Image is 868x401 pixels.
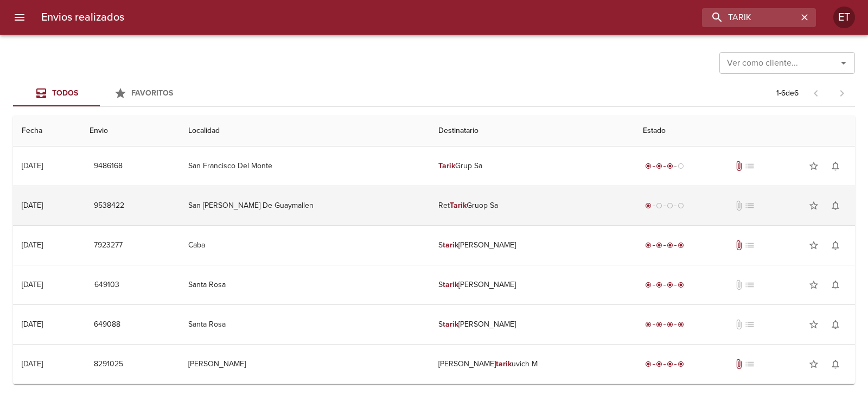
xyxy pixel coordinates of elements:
div: Entregado [643,279,686,290]
button: Agregar a favoritos [803,353,825,375]
span: notifications_none [830,279,841,290]
span: radio_button_checked [678,242,684,249]
span: Tiene documentos adjuntos [733,359,744,370]
span: No tiene documentos adjuntos [733,279,744,290]
span: radio_button_checked [656,321,662,328]
th: Estado [634,116,855,147]
td: Santa Rosa [180,265,430,304]
span: No tiene pedido asociado [744,359,755,370]
span: 7923277 [94,239,123,252]
button: 9486168 [90,156,127,176]
button: Abrir [836,55,851,71]
span: radio_button_checked [656,282,662,288]
div: ET [833,7,855,28]
span: star_border [808,240,819,251]
span: radio_button_checked [645,242,652,249]
span: 8291025 [94,358,123,371]
span: star_border [808,359,819,370]
button: Activar notificaciones [825,234,846,256]
td: S [PERSON_NAME] [430,265,634,304]
button: Activar notificaciones [825,195,846,217]
span: Tiene documentos adjuntos [733,161,744,171]
td: Caba [180,226,430,265]
div: Entregado [643,359,686,370]
div: [DATE] [22,320,43,329]
em: Tarik [438,161,455,170]
button: Agregar a favoritos [803,234,825,256]
span: 649103 [94,278,120,292]
td: Santa Rosa [180,305,430,344]
span: radio_button_checked [667,321,673,328]
span: radio_button_unchecked [656,202,662,209]
em: Tarik [450,201,467,210]
span: No tiene pedido asociado [744,161,755,171]
td: San [PERSON_NAME] De Guaymallen [180,186,430,225]
td: [PERSON_NAME] [180,345,430,384]
div: Entregado [643,319,686,330]
span: star_border [808,161,819,171]
th: Fecha [13,116,81,147]
span: 649088 [94,318,120,332]
h6: Envios realizados [41,9,124,26]
span: radio_button_checked [667,361,673,367]
span: radio_button_checked [645,361,652,367]
span: Pagina siguiente [829,80,855,106]
span: radio_button_checked [678,361,684,367]
td: S [PERSON_NAME] [430,305,634,344]
span: radio_button_unchecked [678,202,684,209]
span: radio_button_checked [667,163,673,169]
span: radio_button_checked [656,242,662,249]
span: radio_button_unchecked [667,202,673,209]
button: 7923277 [90,235,127,256]
span: No tiene pedido asociado [744,240,755,251]
span: notifications_none [830,161,841,171]
th: Localidad [180,116,430,147]
button: Agregar a favoritos [803,314,825,335]
span: radio_button_checked [645,163,652,169]
div: [DATE] [22,359,43,368]
button: Activar notificaciones [825,314,846,335]
div: Tabs Envios [13,80,187,106]
span: No tiene pedido asociado [744,200,755,211]
span: notifications_none [830,200,841,211]
button: Activar notificaciones [825,353,846,375]
em: tarik [443,280,458,289]
div: En viaje [643,161,686,171]
button: Agregar a favoritos [803,155,825,177]
table: Tabla de envíos del cliente [13,116,855,384]
em: tarik [443,320,458,329]
span: star_border [808,279,819,290]
span: Favoritos [131,88,173,98]
span: notifications_none [830,319,841,330]
div: [DATE] [22,240,43,250]
button: Agregar a favoritos [803,195,825,217]
div: [DATE] [22,280,43,289]
td: Ret Gruop Sa [430,186,634,225]
span: Todos [52,88,78,98]
div: Abrir información de usuario [833,7,855,28]
span: star_border [808,200,819,211]
span: 9486168 [94,160,123,173]
button: 9538422 [90,196,129,216]
span: Pagina anterior [803,87,829,98]
button: 8291025 [90,354,127,374]
td: S [PERSON_NAME] [430,226,634,265]
em: tarik [443,240,458,250]
input: buscar [702,8,797,27]
span: notifications_none [830,240,841,251]
span: notifications_none [830,359,841,370]
span: No tiene documentos adjuntos [733,200,744,211]
div: [DATE] [22,201,43,210]
span: Tiene documentos adjuntos [733,240,744,251]
button: 649103 [90,275,124,295]
span: No tiene pedido asociado [744,279,755,290]
em: tarik [496,359,512,368]
td: San Francisco Del Monte [180,147,430,186]
span: radio_button_unchecked [678,163,684,169]
span: radio_button_checked [667,242,673,249]
td: [PERSON_NAME] uvich M [430,345,634,384]
span: radio_button_checked [645,202,652,209]
th: Destinatario [430,116,634,147]
span: radio_button_checked [678,282,684,288]
div: [DATE] [22,161,43,170]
